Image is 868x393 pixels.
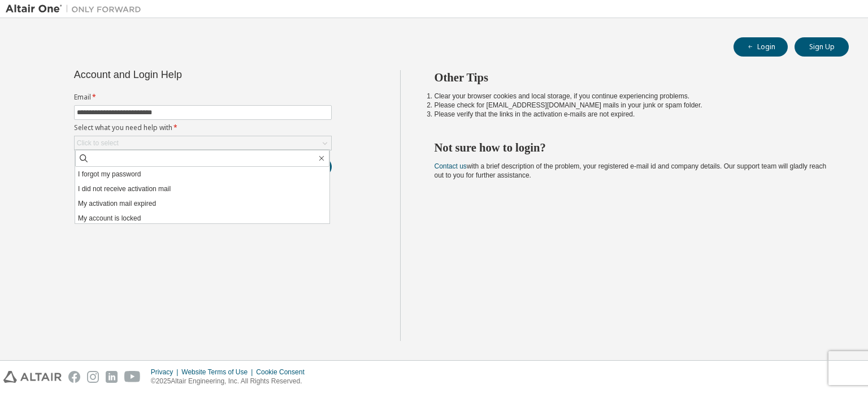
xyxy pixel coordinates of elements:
[151,368,181,377] div: Privacy
[77,139,119,148] div: Click to select
[435,70,829,85] h2: Other Tips
[75,136,331,150] div: Click to select
[795,37,849,57] button: Sign Up
[181,368,256,377] div: Website Terms of Use
[435,92,829,101] li: Clear your browser cookies and local storage, if you continue experiencing problems.
[435,101,829,110] li: Please check for [EMAIL_ADDRESS][DOMAIN_NAME] mails in your junk or spam folder.
[435,110,829,119] li: Please verify that the links in the activation e-mails are not expired.
[435,140,829,155] h2: Not sure how to login?
[87,371,99,383] img: instagram.svg
[435,162,827,179] span: with a brief description of the problem, your registered e-mail id and company details. Our suppo...
[74,93,332,102] label: Email
[75,167,329,182] li: I forgot my password
[734,37,788,57] button: Login
[435,162,467,170] a: Contact us
[3,371,62,383] img: altair_logo.svg
[151,377,311,386] p: © 2025 Altair Engineering, Inc. All Rights Reserved.
[74,123,332,132] label: Select what you need help with
[106,371,118,383] img: linkedin.svg
[74,70,280,79] div: Account and Login Help
[6,3,147,15] img: Altair One
[124,371,141,383] img: youtube.svg
[68,371,80,383] img: facebook.svg
[256,368,311,377] div: Cookie Consent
